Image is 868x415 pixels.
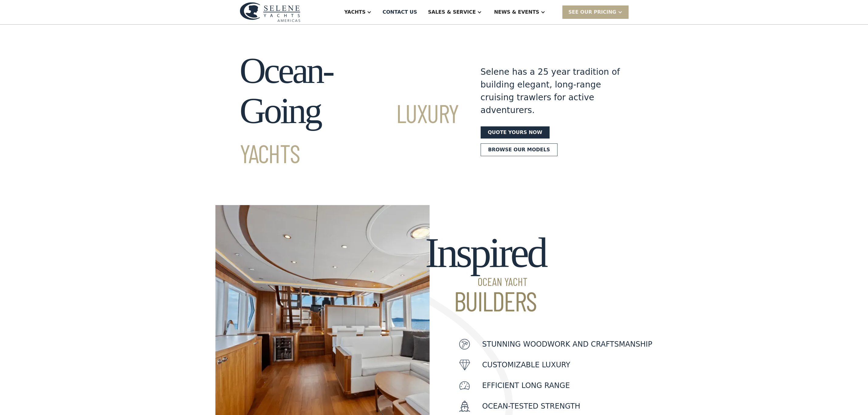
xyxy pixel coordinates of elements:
[568,9,616,16] div: SEE Our Pricing
[481,143,558,156] a: Browse our models
[494,9,539,16] div: News & EVENTS
[428,9,476,16] div: Sales & Service
[383,9,417,16] div: Contact US
[425,287,546,314] span: Builders
[482,380,570,391] p: Efficient Long Range
[425,276,546,287] span: Ocean Yacht
[481,66,620,117] div: Selene has a 25 year tradition of building elegant, long-range cruising trawlers for active adven...
[240,98,459,168] span: Luxury Yachts
[482,401,580,412] p: Ocean-Tested Strength
[562,5,629,19] div: SEE Our Pricing
[482,339,652,350] p: Stunning woodwork and craftsmanship
[482,359,570,370] p: customizable luxury
[240,51,459,171] h1: Ocean-Going
[240,2,300,22] img: logo
[344,9,365,16] div: Yachts
[459,359,470,370] img: icon
[425,229,546,314] h2: Inspired
[481,126,550,139] a: Quote yours now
